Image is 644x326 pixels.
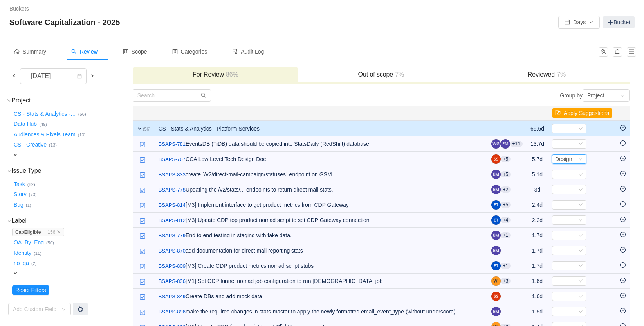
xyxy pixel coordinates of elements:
[491,276,501,286] img: WJ
[12,118,39,131] button: Data Hub
[159,308,186,316] a: BSAPS-896
[155,167,487,182] td: create `/v2/direct-mail-campaign/statuses` endpoint on GSM
[155,152,487,167] td: CCA Low Level Tech Design Doc
[155,136,487,152] td: EventsDB (TiDB) data should be copied into StatsDaily (RedShift) database.
[555,156,572,162] span: Design
[578,279,583,284] i: icon: down
[578,218,583,223] i: icon: down
[61,307,66,312] i: icon: down
[7,99,11,103] i: icon: down
[123,49,128,54] i: icon: control
[578,248,583,254] i: icon: down
[491,231,501,240] img: EM
[491,307,501,316] img: EM
[12,285,49,295] button: Reset Filters
[603,16,635,28] a: Bucket
[491,200,501,210] img: ET
[491,261,501,270] img: ET
[155,213,487,228] td: [M3] Update CDP top product nomad script to set CDP Gateway connection
[578,309,583,315] i: icon: down
[232,48,264,55] span: Audit Log
[12,139,49,151] button: CS - Creative
[12,152,18,158] span: expand
[71,49,77,54] i: icon: search
[155,304,487,319] td: make the required changes in stats-master to apply the newly formatted email_event_type (without ...
[15,229,41,235] strong: CapEligible
[133,89,211,102] input: Search
[155,228,487,243] td: End to end testing in staging with fake data.
[139,218,146,224] img: 10318
[620,93,625,99] i: icon: down
[159,217,186,224] a: BSAPS-812
[527,121,548,136] td: 69.6d
[139,157,146,163] img: 10318
[139,309,146,315] img: 10318
[123,48,147,55] span: Scope
[578,233,583,238] i: icon: down
[578,294,583,299] i: icon: down
[12,107,78,120] button: CS - Stats & Analytics -…
[12,199,26,211] button: Bug
[14,49,20,54] i: icon: home
[578,263,583,269] i: icon: down
[620,247,626,253] i: icon: minus-circle
[29,192,37,197] small: (73)
[491,246,501,255] img: EM
[501,217,511,223] aui-badge: +4
[501,278,511,284] aui-badge: +3
[159,201,186,209] a: BSAPS-814
[527,274,548,289] td: 1.6d
[620,125,626,131] i: icon: minus-circle
[501,202,511,208] aui-badge: +5
[381,89,630,102] div: Group by
[468,71,626,79] h3: Reviewed
[587,90,604,101] div: Project
[159,171,186,179] a: BSAPS-833
[77,74,82,79] i: icon: calendar
[12,270,18,276] span: expand
[9,16,124,29] span: Software Capitalization - 2025
[558,16,600,29] button: icon: calendarDaysicon: down
[527,304,548,319] td: 1.5d
[527,289,548,304] td: 1.6d
[27,182,35,187] small: (82)
[12,257,31,270] button: no_qa
[25,69,58,84] div: [DATE]
[578,202,583,208] i: icon: down
[159,186,186,194] a: BSAPS-778
[620,186,626,192] i: icon: minus-circle
[155,243,487,258] td: add documentation for direct mail reporting stats
[527,228,548,243] td: 1.7d
[620,232,626,237] i: icon: minus-circle
[155,121,487,136] td: CS - Stats & Analytics - Platform Services
[139,263,146,270] img: 10318
[159,232,186,240] a: BSAPS-779
[552,108,612,118] button: icon: flagApply Suggestions
[46,240,54,245] small: (50)
[491,139,501,149] img: WG
[620,201,626,207] i: icon: minus-circle
[34,251,41,256] small: (11)
[12,188,29,201] button: Story
[527,182,548,197] td: 3d
[139,187,146,193] img: 10318
[501,156,511,162] aui-badge: +5
[159,262,186,270] a: BSAPS-809
[26,203,31,208] small: (1)
[510,141,523,147] aui-badge: +11
[527,258,548,274] td: 1.7d
[12,178,27,190] button: Task
[578,142,583,147] i: icon: down
[491,154,501,164] img: SS
[620,293,626,298] i: icon: minus-circle
[232,49,238,54] i: icon: audit
[139,279,146,285] img: 10318
[527,136,548,152] td: 13.7d
[159,247,186,255] a: BSAPS-870
[491,170,501,179] img: EM
[159,278,186,285] a: BSAPS-836
[47,229,55,235] span: 156
[172,49,178,54] i: icon: profile
[578,172,583,177] i: icon: down
[49,143,57,147] small: (13)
